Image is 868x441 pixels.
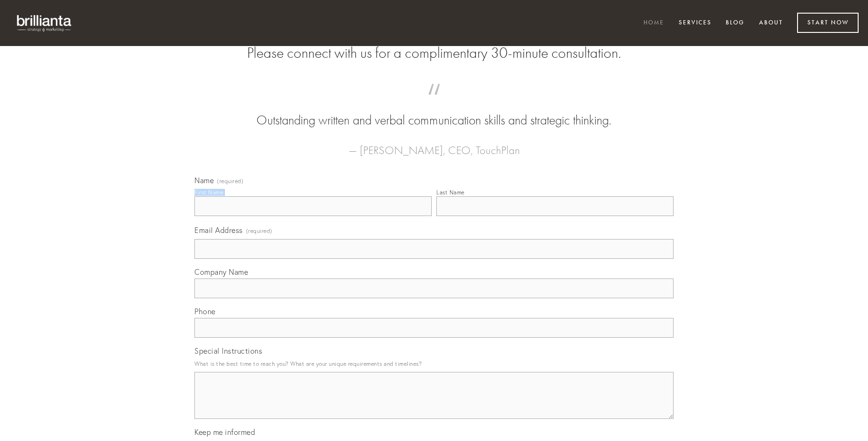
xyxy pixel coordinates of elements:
[637,15,670,31] a: Home
[209,130,659,160] figcaption: — [PERSON_NAME], CEO, TouchPlan
[217,178,243,184] span: (required)
[194,225,243,235] span: Email Address
[194,427,255,437] span: Keep me informed
[194,267,248,277] span: Company Name
[797,13,859,33] a: Start Now
[194,346,262,356] span: Special Instructions
[9,9,80,37] img: brillianta - research, strategy, marketing
[209,93,659,111] span: “
[194,176,214,185] span: Name
[194,44,674,62] h2: Please connect with us for a complimentary 30-minute consultation.
[753,15,789,31] a: About
[194,307,216,316] span: Phone
[194,189,223,196] div: First Name
[436,189,465,196] div: Last Name
[209,93,659,130] blockquote: Outstanding written and verbal communication skills and strategic thinking.
[194,357,674,370] p: What is the best time to reach you? What are your unique requirements and timelines?
[720,15,751,31] a: Blog
[673,15,718,31] a: Services
[246,224,272,237] span: (required)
